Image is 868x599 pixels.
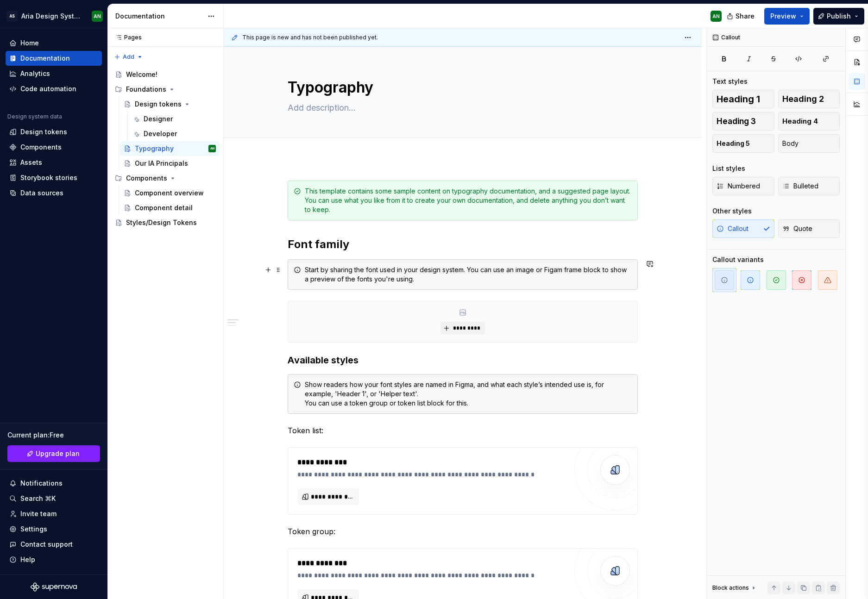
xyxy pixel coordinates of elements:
[242,34,378,41] span: This page is new and has not been published yet.
[20,158,42,167] div: Assets
[778,112,840,131] button: Heading 4
[6,170,102,185] a: Storybook stories
[6,66,102,81] a: Analytics
[120,141,220,156] a: TypographyAN
[126,85,166,94] div: Foundations
[210,144,214,153] div: AN
[20,555,35,564] div: Help
[20,143,62,152] div: Components
[827,12,851,21] span: Publish
[813,8,864,25] button: Publish
[6,51,102,66] a: Documentation
[126,174,167,183] div: Components
[712,581,757,594] div: Block actions
[6,36,102,50] a: Home
[712,177,774,195] button: Numbered
[111,67,220,230] div: Page tree
[144,129,177,138] div: Developer
[120,186,220,200] a: Component overview
[736,12,755,21] span: Share
[7,445,100,462] a: Upgrade plan
[305,265,632,284] div: Start by sharing the font used in your design system. You can use an image or Figam frame block t...
[712,90,774,108] button: Heading 1
[20,69,50,78] div: Analytics
[94,12,101,20] div: AN
[782,224,812,233] span: Quote
[20,494,56,503] div: Search ⌘K
[288,237,638,252] h2: Font family
[129,112,220,126] a: Designer
[6,186,102,200] a: Data sources
[120,200,220,215] a: Component detail
[2,6,106,26] button: ASAria Design SystemAN
[305,187,632,214] div: This template contains some sample content on typography documentation, and a suggested page layo...
[7,431,100,440] div: Current plan : Free
[722,8,761,25] button: Share
[36,449,80,458] span: Upgrade plan
[717,139,750,148] span: Heading 5
[20,479,63,488] div: Notifications
[21,12,81,21] div: Aria Design System
[288,425,638,436] p: Token list:
[135,159,188,168] div: Our IA Principals
[31,582,77,592] svg: Supernova Logo
[717,181,760,191] span: Numbered
[782,94,824,104] span: Heading 2
[20,54,70,63] div: Documentation
[123,53,134,61] span: Add
[6,11,18,22] div: AS
[111,171,220,186] div: Components
[135,144,174,153] div: Typography
[111,82,220,97] div: Foundations
[712,134,774,153] button: Heading 5
[20,38,39,48] div: Home
[20,84,76,94] div: Code automation
[712,77,748,86] div: Text styles
[20,188,63,198] div: Data sources
[717,117,756,126] span: Heading 3
[20,509,57,518] div: Invite team
[712,255,764,264] div: Callout variants
[782,117,818,126] span: Heading 4
[20,127,67,137] div: Design tokens
[135,203,193,212] div: Component detail
[712,206,752,216] div: Other styles
[305,380,632,408] div: Show readers how your font styles are named in Figma, and what each style’s intended use is, for ...
[778,219,840,238] button: Quote
[135,100,182,109] div: Design tokens
[120,156,220,171] a: Our IA Principals
[144,114,173,124] div: Designer
[6,522,102,537] a: Settings
[712,584,749,592] div: Block actions
[111,34,142,41] div: Pages
[20,540,73,549] div: Contact support
[6,81,102,96] a: Code automation
[6,506,102,521] a: Invite team
[288,526,638,537] p: Token group:
[712,164,745,173] div: List styles
[6,552,102,567] button: Help
[288,354,638,367] h3: Available styles
[7,113,62,120] div: Design system data
[6,140,102,155] a: Components
[286,76,636,99] textarea: Typography
[712,112,774,131] button: Heading 3
[111,67,220,82] a: Welcome!
[120,97,220,112] a: Design tokens
[129,126,220,141] a: Developer
[20,524,47,534] div: Settings
[770,12,796,21] span: Preview
[782,139,799,148] span: Body
[6,476,102,491] button: Notifications
[111,50,146,63] button: Add
[778,90,840,108] button: Heading 2
[6,537,102,552] button: Contact support
[126,70,157,79] div: Welcome!
[115,12,203,21] div: Documentation
[6,155,102,170] a: Assets
[135,188,204,198] div: Component overview
[111,215,220,230] a: Styles/Design Tokens
[764,8,810,25] button: Preview
[717,94,760,104] span: Heading 1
